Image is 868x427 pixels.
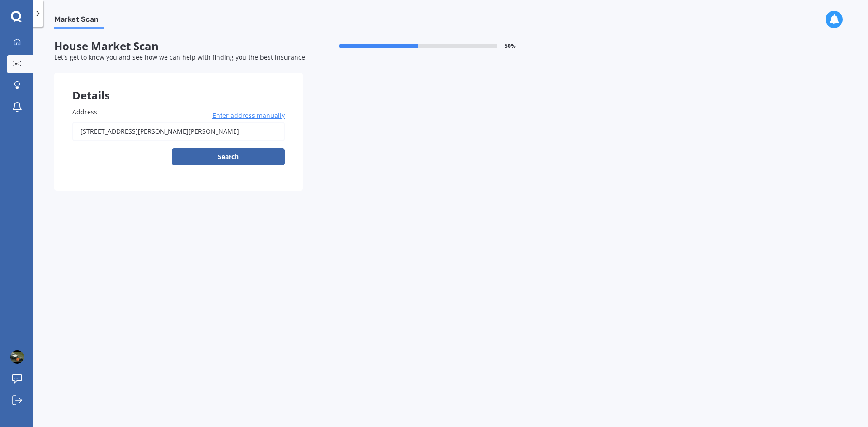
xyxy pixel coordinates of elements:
[10,350,24,364] img: ACg8ocLsLgPyJcbFZHC65hc3XmqIhr5PwR7Wno93hQpq_cWDi3eWLeQ=s96-c
[54,15,104,27] span: Market Scan
[54,73,303,100] div: Details
[212,111,285,120] span: Enter address manually
[54,40,303,53] span: House Market Scan
[172,148,285,165] button: Search
[72,122,285,141] input: Enter address
[54,53,305,61] span: Let's get to know you and see how we can help with finding you the best insurance
[72,108,97,116] span: Address
[505,43,516,49] span: 50 %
